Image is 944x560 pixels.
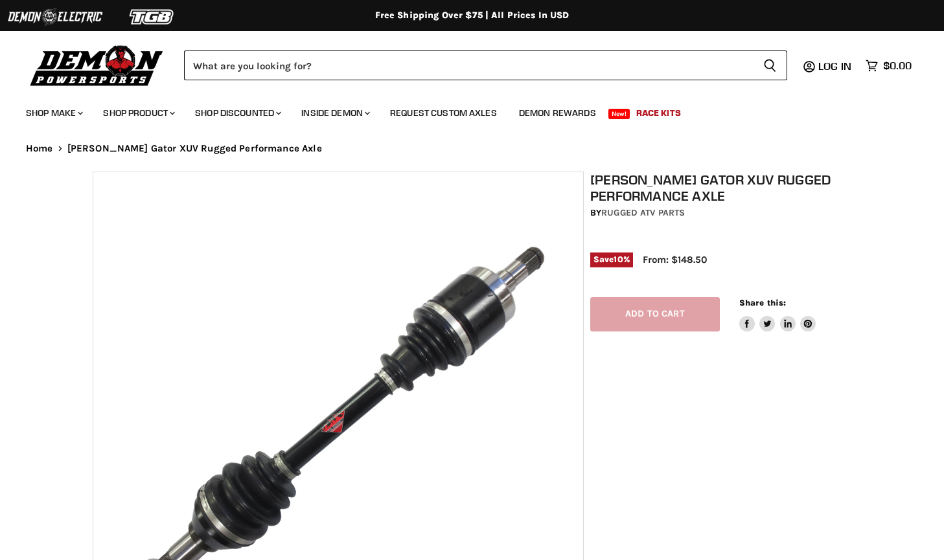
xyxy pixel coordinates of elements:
span: From: $148.50 [643,254,707,265]
h1: [PERSON_NAME] Gator XUV Rugged Performance Axle [590,172,858,204]
span: 10 [614,254,623,264]
img: TGB Logo 2 [104,5,201,29]
a: $0.00 [859,56,918,75]
span: [PERSON_NAME] Gator XUV Rugged Performance Axle [67,143,322,154]
a: Inside Demon [292,100,378,126]
button: Search [753,50,787,80]
span: Save % [590,252,633,267]
a: Shop Make [16,100,91,126]
a: Request Custom Axles [380,100,507,126]
a: Rugged ATV Parts [601,207,685,218]
input: Search [184,50,753,80]
span: $0.00 [883,60,912,72]
div: by [590,206,858,220]
a: Shop Product [93,100,183,126]
ul: Main menu [16,95,908,126]
a: Log in [812,60,859,72]
a: Shop Discounted [185,100,289,126]
form: Product [184,50,787,80]
a: Home [26,143,53,154]
a: Race Kits [627,100,691,126]
span: Share this: [739,298,786,308]
img: Demon Powersports [26,42,168,88]
aside: Share this: [739,297,816,331]
span: Log in [818,60,851,73]
a: Demon Rewards [509,100,606,126]
span: New! [608,109,630,119]
img: Demon Electric Logo 2 [6,5,104,29]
